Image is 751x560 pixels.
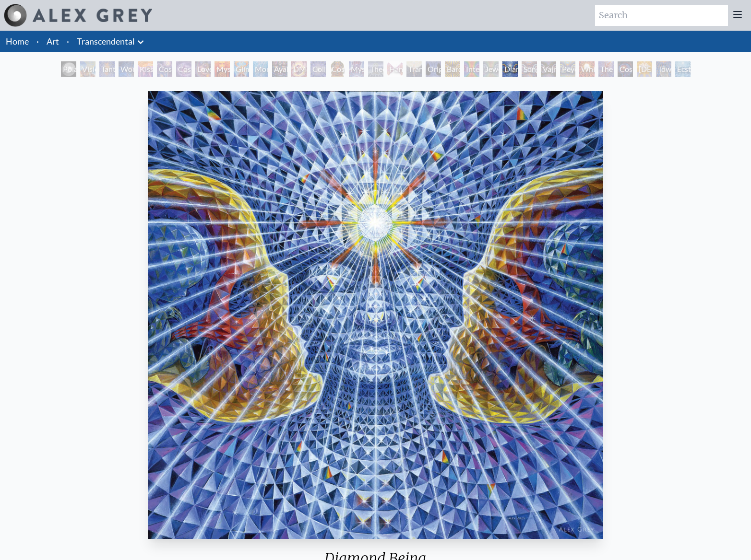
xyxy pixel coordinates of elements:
div: Bardo Being [445,61,460,77]
div: Mystic Eye [349,61,364,77]
div: Toward the One [656,61,671,77]
div: Cosmic [DEMOGRAPHIC_DATA] [330,61,345,77]
div: Theologue [368,61,383,77]
a: Transcendental [77,35,135,48]
div: Kiss of the [MEDICAL_DATA] [138,61,153,77]
img: Diamond-Being-2003-Alex-Grey-watermarked.jpg [148,91,603,539]
div: Diamond Being [502,61,518,77]
div: Jewel Being [483,61,499,77]
div: Song of Vajra Being [522,61,537,77]
div: Monochord [253,61,268,77]
div: Wonder [119,61,134,77]
div: Transfiguration [406,61,422,77]
div: White Light [579,61,595,77]
div: Interbeing [464,61,479,77]
div: Cosmic Consciousness [618,61,633,77]
div: Hands that See [387,61,403,77]
a: Home [6,36,29,47]
li: · [63,31,73,52]
input: Search [595,5,728,26]
div: Polar Unity Spiral [61,61,76,77]
div: Visionary Origin of Language [80,61,95,77]
div: Love is a Cosmic Force [195,61,211,77]
a: Art [47,35,59,48]
div: Vajra Being [541,61,556,77]
div: Mysteriosa 2 [215,61,230,77]
div: Glimpsing the Empyrean [234,61,249,77]
div: Peyote Being [560,61,575,77]
div: Ayahuasca Visitation [272,61,287,77]
div: Cosmic Creativity [157,61,172,77]
div: Collective Vision [310,61,326,77]
li: · [33,31,43,52]
div: DMT - The Spirit Molecule [291,61,307,77]
div: Tantra [99,61,115,77]
div: Original Face [426,61,441,77]
div: [DEMOGRAPHIC_DATA] [637,61,652,77]
div: The Great Turn [598,61,614,77]
div: Cosmic Artist [176,61,191,77]
div: Ecstasy [675,61,691,77]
